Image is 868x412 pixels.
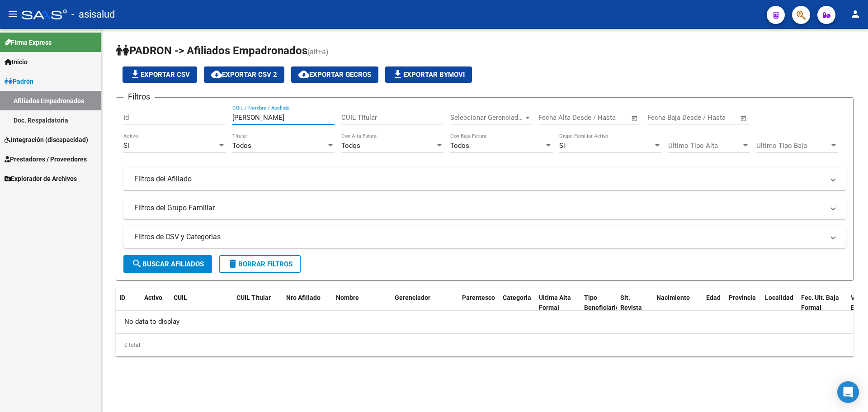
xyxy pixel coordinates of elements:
[232,142,251,150] span: Todos
[538,114,575,122] input: Fecha inicio
[5,38,52,47] span: Firma Express
[132,258,142,269] mat-icon: search
[332,288,391,318] datatable-header-cell: Nombre
[211,69,222,80] mat-icon: cloud_download
[211,71,277,79] span: Exportar CSV 2
[535,288,580,318] datatable-header-cell: Ultima Alta Formal
[141,288,170,318] datatable-header-cell: Activo
[739,113,749,123] button: Open calendar
[584,294,619,312] span: Tipo Beneficiario
[134,174,824,184] mat-panel-title: Filtros del Afiliado
[336,294,359,301] span: Nombre
[170,288,220,318] datatable-header-cell: CUIL
[291,66,378,83] button: Exportar GECROS
[620,294,642,312] span: Sit. Revista
[341,142,360,150] span: Todos
[134,203,824,213] mat-panel-title: Filtros del Grupo Familiar
[630,113,640,123] button: Open calendar
[539,294,571,312] span: Ultima Alta Formal
[5,76,33,86] span: Padrón
[134,232,824,242] mat-panel-title: Filtros de CSV y Categorias
[850,9,861,19] mat-icon: person
[132,260,204,268] span: Buscar Afiliados
[119,294,125,301] span: ID
[395,294,430,301] span: Gerenciador
[703,288,725,318] datatable-header-cell: Edad
[307,47,329,56] span: (alt+a)
[123,168,846,190] mat-expansion-panel-header: Filtros del Afiliado
[837,381,859,403] div: Open Intercom Messenger
[123,255,212,273] button: Buscar Afiliados
[116,288,141,318] datatable-header-cell: ID
[725,288,761,318] datatable-header-cell: Provincia
[391,288,445,318] datatable-header-cell: Gerenciador
[5,135,88,145] span: Integración (discapacidad)
[668,142,741,150] span: Ultimo Tipo Alta
[559,142,565,150] span: Si
[7,9,18,19] mat-icon: menu
[5,57,28,67] span: Inicio
[71,5,115,24] span: - asisalud
[219,255,301,273] button: Borrar Filtros
[116,44,307,57] span: PADRON -> Afiliados Empadronados
[503,294,531,301] span: Categoria
[392,69,403,80] mat-icon: file_download
[130,71,190,79] span: Exportar CSV
[761,288,797,318] datatable-header-cell: Localidad
[123,66,197,83] button: Exportar CSV
[385,66,472,83] button: Exportar Bymovi
[5,174,77,184] span: Explorador de Archivos
[450,142,469,150] span: Todos
[174,294,187,301] span: CUIL
[797,288,847,318] datatable-header-cell: Fec. Ult. Baja Formal
[123,197,846,219] mat-expansion-panel-header: Filtros del Grupo Familiar
[123,90,155,103] h3: Filtros
[583,114,627,122] input: Fecha fin
[123,226,846,248] mat-expansion-panel-header: Filtros de CSV y Categorias
[298,71,371,79] span: Exportar GECROS
[653,288,703,318] datatable-header-cell: Nacimiento
[116,311,854,333] div: No data to display
[144,294,162,301] span: Activo
[647,114,684,122] input: Fecha inicio
[283,288,332,318] datatable-header-cell: Nro Afiliado
[233,288,283,318] datatable-header-cell: CUIL Titular
[692,114,736,122] input: Fecha fin
[5,154,87,164] span: Prestadores / Proveedores
[286,294,321,301] span: Nro Afiliado
[116,334,854,356] div: 0 total
[706,294,721,301] span: Edad
[458,288,499,318] datatable-header-cell: Parentesco
[130,69,141,80] mat-icon: file_download
[580,288,617,318] datatable-header-cell: Tipo Beneficiario
[392,71,465,79] span: Exportar Bymovi
[123,142,129,150] span: Si
[227,260,292,268] span: Borrar Filtros
[656,294,690,301] span: Nacimiento
[617,288,653,318] datatable-header-cell: Sit. Revista
[729,294,756,301] span: Provincia
[204,66,284,83] button: Exportar CSV 2
[462,294,495,301] span: Parentesco
[298,69,309,80] mat-icon: cloud_download
[499,288,535,318] datatable-header-cell: Categoria
[801,294,839,312] span: Fec. Ult. Baja Formal
[236,294,271,301] span: CUIL Titular
[227,258,238,269] mat-icon: delete
[765,294,793,301] span: Localidad
[450,114,524,122] span: Seleccionar Gerenciador
[756,142,830,150] span: Ultimo Tipo Baja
